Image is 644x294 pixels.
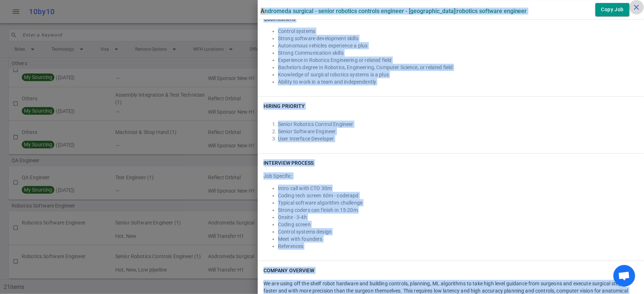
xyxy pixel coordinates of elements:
h6: HIRING PRIORITY [263,102,305,110]
div: Open chat [614,265,635,287]
li: Strong Communication skills [278,49,638,56]
li: Senior Robotics Control Engineer [278,121,638,128]
li: Intro call with CTO 30m [278,185,638,192]
li: Meet with founders [278,235,638,243]
li: Control systems design [278,228,638,235]
li: Ability to work in a team and independently [278,78,638,85]
li: Autonomous vehicles experience a plus [278,42,638,49]
li: Coding screen [278,221,638,228]
li: Coding tech screen 60m - coderapd [278,192,638,199]
li: User Interface Developer [278,135,638,142]
i: close [632,3,641,12]
li: Strong coders can finish in 15-20m [278,206,638,214]
li: Bachelor's degree in Robotics, Engineering, Computer Science, or related field [278,64,638,71]
button: Copy Job [595,3,630,16]
li: Onsite - 3-4h [278,214,638,221]
li: Knowledge of surgical robotics systems is a plus [278,71,638,78]
span: Qualifications [263,16,295,22]
h6: COMPANY OVERVIEW [263,267,315,274]
label: Andromeda Surgical - Senior Robotics Controls Engineer - [GEOGRAPHIC_DATA] | Robotics Software En... [261,8,527,14]
div: Job Specific: [263,169,638,250]
li: Senior Software Engineer [278,128,638,135]
li: Control systems [278,28,638,35]
li: Strong software development skills [278,35,638,42]
h6: INTERVIEW PROCESS [263,159,314,167]
li: Experience in Robotics Engineering or related field [278,56,638,64]
li: References [278,243,638,250]
li: Typical software algorithm challenge [278,199,638,206]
